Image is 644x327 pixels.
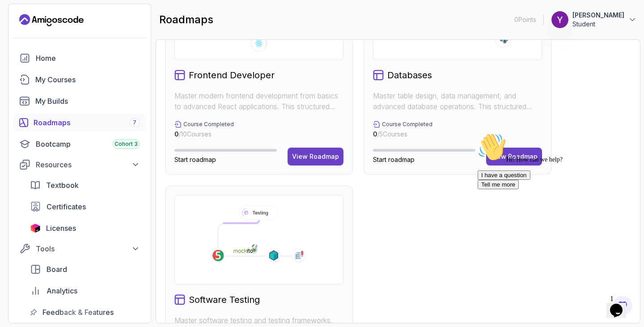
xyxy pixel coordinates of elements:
a: board [25,260,145,278]
button: Resources [14,157,145,173]
a: licenses [25,219,145,237]
div: View Roadmap [292,152,339,161]
a: roadmaps [14,114,145,132]
span: Textbook [46,180,79,191]
div: Bootcamp [36,139,140,149]
a: certificates [25,198,145,216]
span: Start roadmap [174,156,216,163]
a: Landing page [19,13,84,27]
span: Feedback & Features [42,307,114,318]
div: Resources [36,159,140,170]
a: builds [14,92,145,110]
div: Home [36,53,140,64]
button: Tools [14,241,145,257]
p: [PERSON_NAME] [572,11,624,20]
span: Start roadmap [373,156,415,163]
a: home [14,49,145,67]
p: Master modern frontend development from basics to advanced React applications. This structured le... [174,90,343,112]
span: Board [47,264,67,275]
span: Certificates [47,201,86,212]
p: / 10 Courses [174,130,234,139]
button: Tell me more [4,51,45,60]
button: I have a question [4,41,56,51]
h2: Databases [387,69,432,81]
span: 0 [373,130,377,138]
a: analytics [25,282,145,300]
span: Cohort 3 [114,140,138,148]
span: Hi! How can we help? [4,27,89,34]
a: bootcamp [14,135,145,153]
iframe: chat widget [606,291,635,318]
div: 👋Hi! How can we help?I have a questionTell me more [4,4,165,60]
a: courses [14,71,145,89]
div: My Courses [35,74,140,85]
p: Student [572,20,624,29]
img: user profile image [551,11,568,28]
span: Licenses [46,223,76,234]
span: 7 [133,119,136,126]
a: textbook [25,176,145,194]
div: Tools [36,243,140,254]
span: 0 [174,130,178,138]
div: Roadmaps [34,117,140,128]
h2: Software Testing [189,293,260,306]
h2: Frontend Developer [189,69,275,81]
p: 0 Points [514,15,536,24]
span: Analytics [47,285,77,296]
p: Master table design, data management, and advanced database operations. This structured learning ... [373,90,542,112]
button: user profile image[PERSON_NAME]Student [551,11,637,29]
button: View Roadmap [288,148,343,166]
p: / 5 Courses [373,130,432,139]
img: :wave: [4,4,32,32]
img: jetbrains icon [30,224,41,233]
a: feedback [25,303,145,321]
p: Course Completed [382,121,432,128]
p: Course Completed [183,121,234,128]
h2: roadmaps [159,13,213,27]
div: My Builds [35,96,140,106]
iframe: chat widget [474,129,635,287]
